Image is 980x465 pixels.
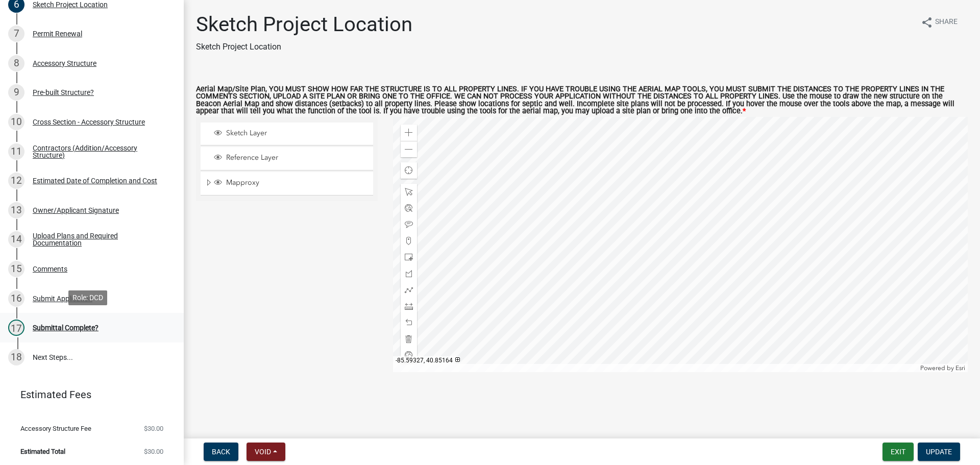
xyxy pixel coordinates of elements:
button: shareShare [913,12,966,32]
span: Update [926,448,952,456]
div: 18 [8,349,24,365]
div: Owner/Applicant Signature [33,207,119,214]
li: Mapproxy [201,172,373,195]
div: 13 [8,202,24,218]
div: 17 [8,320,24,336]
div: Zoom out [401,141,417,157]
div: 12 [8,173,24,189]
span: $30.00 [144,425,163,432]
div: Upload Plans and Required Documentation [33,232,167,247]
div: 14 [8,231,24,248]
div: Permit Renewal [33,30,82,37]
div: Sketch Layer [212,129,370,139]
li: Reference Layer [201,147,373,170]
div: Sketch Project Location [33,1,108,8]
span: Estimated Total [20,448,65,455]
span: Mapproxy [224,178,370,187]
div: 9 [8,84,24,101]
button: Back [204,443,238,461]
h1: Sketch Project Location [196,12,412,37]
div: 7 [8,26,24,42]
span: Sketch Layer [224,129,370,138]
div: Powered by [918,364,968,372]
div: Reference Layer [212,153,370,163]
ul: Layer List [200,120,374,198]
span: Share [935,16,958,29]
li: Sketch Layer [201,123,373,145]
button: Update [918,443,960,461]
div: 8 [8,55,24,71]
div: Role: DCD [68,290,107,305]
div: Estimated Date of Completion and Cost [33,177,157,184]
a: Estimated Fees [8,384,167,405]
div: Accessory Structure [33,60,96,67]
div: Zoom in [401,125,417,141]
p: Sketch Project Location [196,41,412,53]
div: Mapproxy [212,178,370,188]
label: Aerial Map/Site Plan, YOU MUST SHOW HOW FAR THE STRUCTURE IS TO ALL PROPERTY LINES. IF YOU HAVE T... [196,86,968,115]
div: 15 [8,261,24,277]
span: Reference Layer [224,153,370,162]
button: Void [247,443,285,461]
div: Comments [33,265,67,273]
span: Back [212,448,230,456]
div: Cross Section - Accessory Structure [33,118,145,126]
div: Contractors (Addition/Accessory Structure) [33,144,167,159]
div: 10 [8,114,24,130]
span: $30.00 [144,448,163,455]
button: Exit [883,443,914,461]
div: Submittal Complete? [33,324,99,331]
div: Submit Application [33,295,92,302]
div: Find my location [401,162,417,179]
div: 16 [8,290,24,307]
span: Void [255,448,271,456]
i: share [921,16,933,29]
div: 11 [8,143,24,160]
span: Accessory Structure Fee [20,425,91,432]
a: Esri [955,364,965,372]
span: Expand [205,178,212,189]
div: Pre-built Structure? [33,89,94,96]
